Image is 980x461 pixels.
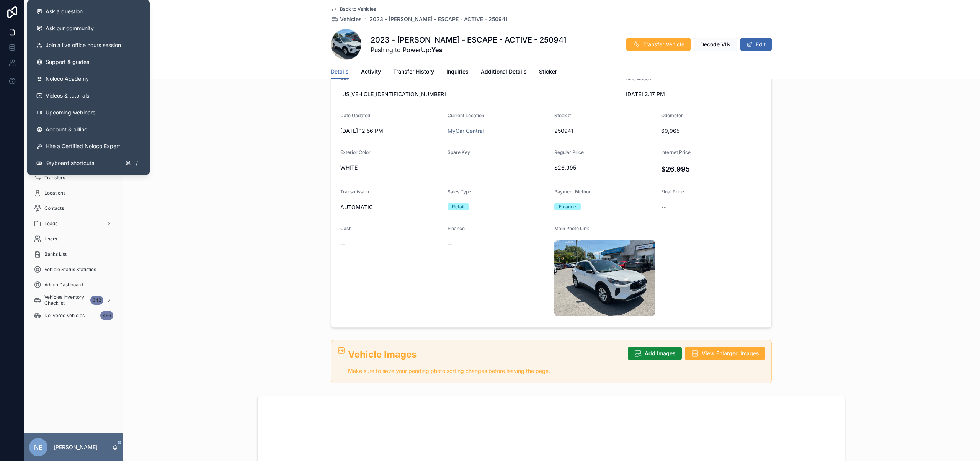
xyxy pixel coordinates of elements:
[46,25,94,32] span: Ask our community
[29,293,118,307] a: Vehicles Inventory Checklist342
[448,240,452,248] span: --
[348,348,622,361] h2: Vehicle Images
[371,34,566,45] h1: 2023 - [PERSON_NAME] - ESCAPE - ACTIVE - 250941
[90,296,103,305] div: 342
[361,65,381,80] a: Activity
[340,113,370,118] span: Date Updated
[44,236,57,242] span: Users
[30,70,147,87] a: Noloco Academy
[348,367,622,376] p: Make sure to save your pending photo sorting changes before leaving the page.
[29,309,118,322] a: Delivered Vehicles466
[554,113,571,118] span: Stock #
[45,159,94,167] span: Keyboard shortcuts
[539,68,557,75] span: Sticker
[134,160,140,166] span: /
[46,92,89,100] span: Videos & tutorials
[340,240,345,248] span: --
[446,65,469,80] a: Inquiries
[46,126,88,133] span: Account & billing
[46,109,95,116] span: Upcoming webinars
[46,142,120,150] span: Hire a Certified Noloco Expert
[54,443,98,451] p: [PERSON_NAME]
[643,41,684,48] span: Transfer Vehicle
[44,221,57,227] span: Leads
[100,311,113,320] div: 466
[431,46,443,54] strong: Yes
[44,175,65,181] span: Transfers
[44,312,85,319] span: Delivered Vehicles
[661,189,684,195] span: FInal Price
[554,226,589,231] span: Main Photo Link
[661,203,666,211] span: --
[331,65,349,79] a: Details
[30,20,147,37] a: Ask our community
[30,104,147,121] a: Upcoming webinars
[554,240,655,316] img: uc
[331,15,362,23] a: Vehicles
[348,348,622,376] div: ## Vehicle Images Make sure to save your pending photo sorting changes before leaving the page.
[371,45,566,54] span: Pushing to PowerUp:
[24,43,122,332] div: scrollable content
[539,65,557,80] a: Sticker
[369,15,508,23] a: 2023 - [PERSON_NAME] - ESCAPE - ACTIVE - 250941
[481,68,527,75] span: Additional Details
[44,266,96,273] span: Vehicle Status Statistics
[661,127,762,135] span: 69,965
[29,171,118,185] a: Transfers
[30,37,147,54] a: Join a live office hours session
[44,251,67,257] span: Banks List
[685,347,765,360] button: View Enlarged Images
[340,164,441,172] span: WHITE
[661,149,691,155] span: Internet Price
[30,121,147,138] a: Account & billing
[331,68,349,75] span: Details
[740,38,772,51] button: Edit
[554,127,655,135] span: 250941
[700,41,731,48] span: Decode VIN
[448,113,484,118] span: Current Location
[29,263,118,276] a: Vehicle Status Statistics
[448,149,470,155] span: Spare Key
[30,155,147,172] button: Keyboard shortcuts/
[340,203,441,211] span: AUTOMATIC
[628,347,682,360] button: Add Images
[645,350,676,357] span: Add Images
[29,232,118,246] a: Users
[44,282,83,288] span: Admin Dashboard
[340,226,351,231] span: Cash
[29,217,118,230] a: Leads
[559,203,576,210] div: Finance
[30,54,147,70] a: Support & guides
[340,15,362,23] span: Vehicles
[44,205,64,211] span: Contacts
[448,127,484,135] a: MyCar Central
[340,127,441,135] span: [DATE] 12:56 PM
[34,443,42,452] span: NE
[44,190,65,196] span: Locations
[30,3,147,20] button: Ask a question
[29,247,118,261] a: Banks List
[30,138,147,155] button: Hire a Certified Noloco Expert
[393,65,434,80] a: Transfer History
[448,226,465,231] span: Finance
[661,113,683,118] span: Odometer
[661,164,762,174] h4: $26,995
[694,38,737,51] button: Decode VIN
[46,75,89,83] span: Noloco Academy
[29,278,118,292] a: Admin Dashboard
[702,350,759,357] span: View Enlarged Images
[340,189,369,195] span: Transmission
[30,87,147,104] a: Videos & tutorials
[340,6,376,12] span: Back to Vehicles
[448,164,452,172] span: --
[554,149,584,155] span: Regular Price
[446,68,469,75] span: Inquiries
[46,58,89,66] span: Support & guides
[448,189,471,195] span: Sales Type
[626,90,727,98] span: [DATE] 2:17 PM
[361,68,381,75] span: Activity
[340,90,619,98] span: [US_VEHICLE_IDENTIFICATION_NUMBER]
[29,201,118,215] a: Contacts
